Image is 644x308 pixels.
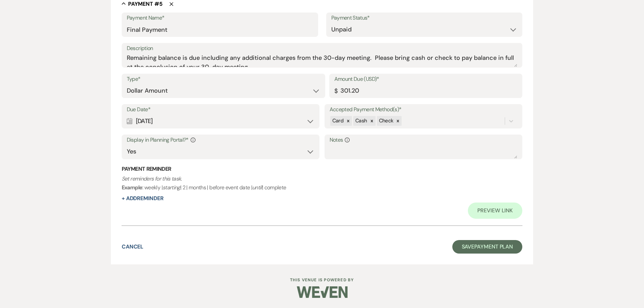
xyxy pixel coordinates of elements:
[122,165,523,173] h3: Payment Reminder
[127,13,313,23] label: Payment Name*
[122,184,143,191] b: Example
[452,240,523,254] button: SavePayment Plan
[468,203,522,219] a: Preview Link
[331,13,518,23] label: Payment Status*
[330,105,518,115] label: Accepted Payment Method(s)*
[127,115,315,128] div: [DATE]
[332,117,343,124] span: Card
[122,175,182,182] i: Set reminders for this task.
[128,0,163,8] h5: Payment # 5
[163,184,180,191] i: starting
[122,174,523,192] p: : weekly | | 2 | months | before event date | | complete
[330,135,518,145] label: Notes
[127,135,315,145] label: Display in Planning Portal?*
[355,117,367,124] span: Cash
[122,196,164,201] button: + AddReminder
[127,105,315,115] label: Due Date*
[334,87,337,96] div: $
[127,74,320,84] label: Type*
[379,117,393,124] span: Check
[122,244,144,250] button: Cancel
[297,280,348,304] img: Weven Logo
[122,0,163,7] button: Payment #5
[334,74,518,84] label: Amount Due (USD)*
[252,184,262,191] i: until
[127,44,518,53] label: Description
